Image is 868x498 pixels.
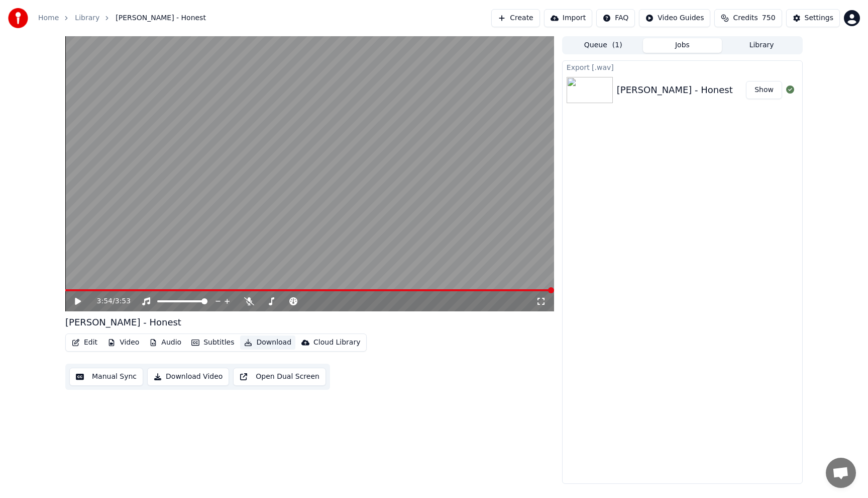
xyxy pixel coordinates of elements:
button: Audio [145,336,185,350]
div: Cloud Library [313,338,360,348]
nav: breadcrumb [38,13,206,23]
button: Download Video [147,368,229,386]
span: ( 1 ) [612,40,622,50]
div: / [97,296,121,306]
div: [PERSON_NAME] - Honest [617,83,733,97]
span: 3:53 [115,296,131,306]
a: Library [75,13,99,23]
button: Download [240,336,295,350]
button: Credits750 [714,9,782,27]
button: Library [722,38,801,53]
img: youka [8,8,28,28]
div: Settings [805,13,833,23]
button: Subtitles [187,336,238,350]
div: Export [.wav] [563,61,802,73]
button: Manual Sync [69,368,143,386]
span: [PERSON_NAME] - Honest [116,13,206,23]
button: Show [746,81,782,99]
a: Home [38,13,59,23]
button: Queue [564,38,643,53]
button: Import [544,9,592,27]
button: Create [491,9,540,27]
button: Video Guides [639,9,710,27]
span: 750 [762,13,776,23]
button: Open Dual Screen [233,368,326,386]
button: FAQ [596,9,635,27]
button: Video [103,336,143,350]
div: Open chat [826,458,856,488]
button: Settings [786,9,840,27]
span: 3:54 [97,296,113,306]
button: Jobs [643,38,722,53]
div: [PERSON_NAME] - Honest [65,315,181,329]
span: Credits [733,13,757,23]
button: Edit [68,336,101,350]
